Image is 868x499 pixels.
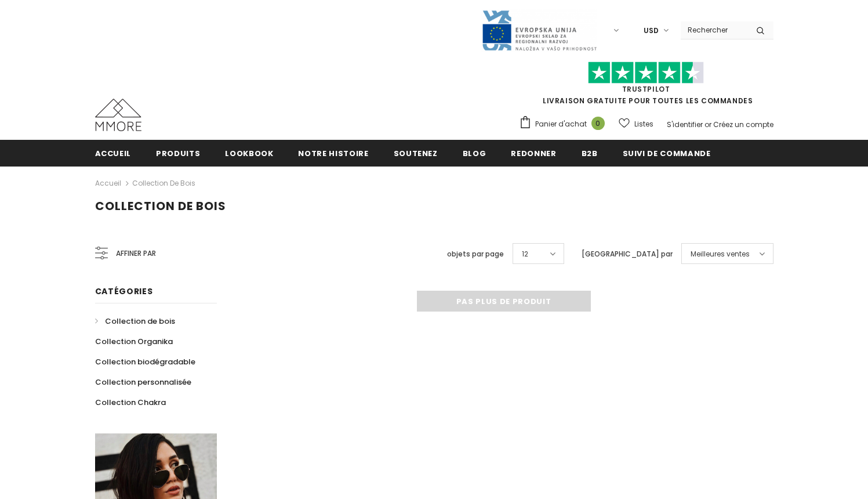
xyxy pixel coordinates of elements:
[95,397,166,408] span: Collection Chakra
[511,148,556,159] span: Redonner
[95,331,173,352] a: Collection Organika
[116,247,156,260] span: Affiner par
[156,148,200,159] span: Produits
[95,336,173,347] span: Collection Organika
[591,117,605,130] span: 0
[582,148,598,159] span: B2B
[95,352,195,372] a: Collection biodégradable
[535,118,587,130] span: Panier d'achat
[522,248,528,260] span: 12
[619,114,653,134] a: Listes
[463,140,486,166] a: Blog
[622,84,670,94] a: TrustPilot
[95,356,195,367] span: Collection biodégradable
[95,148,132,159] span: Accueil
[681,21,747,38] input: Search Site
[95,372,191,392] a: Collection personnalisée
[95,285,153,297] span: Catégories
[704,120,711,129] span: or
[95,377,191,388] span: Collection personnalisée
[519,115,611,133] a: Panier d'achat 0
[95,176,121,190] a: Accueil
[463,148,486,159] span: Blog
[634,118,653,130] span: Listes
[623,148,711,159] span: Suivi de commande
[582,140,598,166] a: B2B
[95,99,141,131] img: Cas MMORE
[582,248,673,260] label: [GEOGRAPHIC_DATA] par
[225,140,273,166] a: Lookbook
[156,140,200,166] a: Produits
[298,148,368,159] span: Notre histoire
[225,148,273,159] span: Lookbook
[95,311,175,331] a: Collection de bois
[588,62,704,84] img: Faites confiance aux étoiles pilotes
[95,140,132,166] a: Accueil
[519,67,773,106] span: LIVRAISON GRATUITE POUR TOUTES LES COMMANDES
[481,9,597,52] img: Javni Razpis
[132,178,195,188] a: Collection de bois
[511,140,556,166] a: Redonner
[394,148,438,159] span: soutenez
[394,140,438,166] a: soutenez
[623,140,711,166] a: Suivi de commande
[713,120,773,129] a: Créez un compte
[691,248,750,260] span: Meilleures ventes
[481,25,597,35] a: Javni Razpis
[667,120,703,129] a: S'identifier
[95,392,166,413] a: Collection Chakra
[95,198,226,214] span: Collection de bois
[298,140,368,166] a: Notre histoire
[105,316,175,327] span: Collection de bois
[644,25,659,37] span: USD
[447,248,504,260] label: objets par page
